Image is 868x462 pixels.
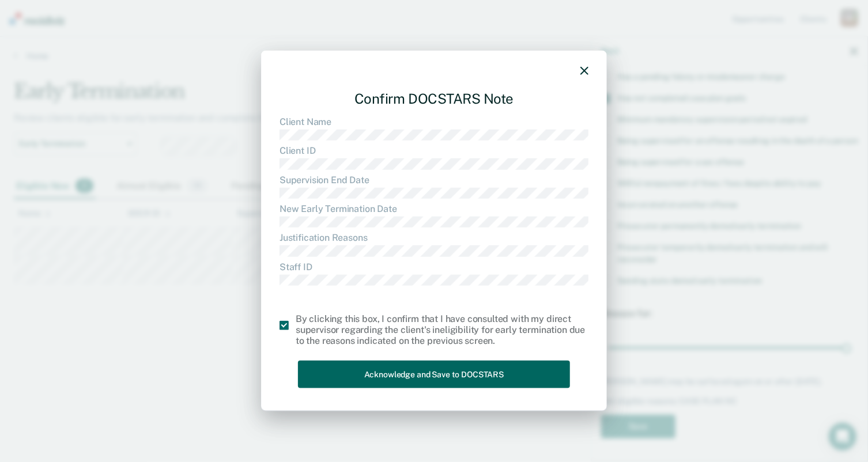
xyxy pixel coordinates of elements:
div: By clicking this box, I confirm that I have consulted with my direct supervisor regarding the cli... [296,313,588,347]
dt: Client Name [280,116,588,127]
dt: Client ID [280,145,588,156]
dt: New Early Termination Date [280,203,588,214]
button: Acknowledge and Save to DOCSTARS [298,360,570,388]
dt: Staff ID [280,261,588,272]
dt: Justification Reasons [280,232,588,243]
dt: Supervision End Date [280,174,588,185]
div: Confirm DOCSTARS Note [280,81,588,116]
